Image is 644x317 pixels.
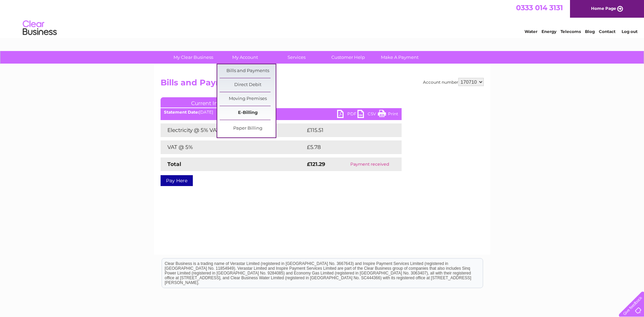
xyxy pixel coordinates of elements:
h2: Bills and Payments [161,78,484,91]
b: Statement Date: [164,110,199,115]
a: Bills and Payments [220,64,276,78]
a: Blog [585,29,595,34]
a: Direct Debit [220,78,276,92]
a: My Account [217,51,273,64]
a: Current Invoice [161,97,262,107]
td: Electricity @ 5% VAT [161,123,305,137]
a: Moving Premises [220,92,276,106]
td: Payment received [338,157,401,171]
div: Account number [423,78,484,86]
a: Services [269,51,325,64]
a: E-Billing [220,106,276,120]
a: Log out [622,29,638,34]
a: Water [525,29,537,34]
a: Energy [541,29,556,34]
a: CSV [357,110,378,120]
a: Customer Help [320,51,376,64]
a: Print [378,110,398,120]
strong: Total [167,161,181,167]
a: My Clear Business [165,51,221,64]
a: PDF [337,110,357,120]
a: Make A Payment [372,51,428,64]
a: Paper Billing [220,122,276,135]
img: logo.png [22,18,57,38]
div: [DATE] [161,110,402,115]
a: Contact [599,29,615,34]
strong: £121.29 [307,161,325,167]
td: £115.51 [305,123,388,137]
a: Telecoms [560,29,581,34]
td: £5.78 [305,140,386,154]
a: 0333 014 3131 [516,3,563,12]
a: Pay Here [161,175,193,186]
div: Clear Business is a trading name of Verastar Limited (registered in [GEOGRAPHIC_DATA] No. 3667643... [162,4,483,33]
td: VAT @ 5% [161,140,305,154]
